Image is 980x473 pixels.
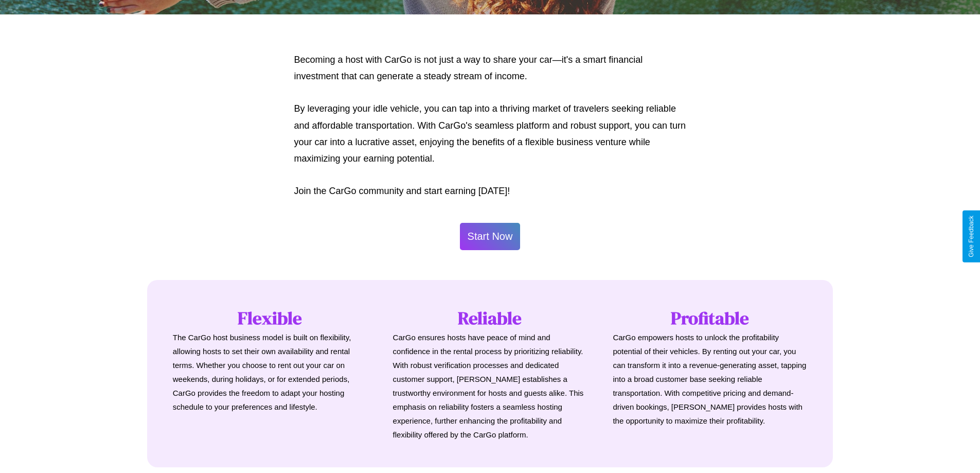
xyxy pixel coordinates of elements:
p: CarGo empowers hosts to unlock the profitability potential of their vehicles. By renting out your... [613,330,807,428]
h1: Profitable [613,306,807,330]
p: By leveraging your idle vehicle, you can tap into a thriving market of travelers seeking reliable... [294,100,686,167]
h1: Reliable [393,306,587,330]
button: Start Now [460,223,521,250]
p: CarGo ensures hosts have peace of mind and confidence in the rental process by prioritizing relia... [393,330,587,442]
p: Join the CarGo community and start earning [DATE]! [294,183,686,199]
div: Give Feedback [968,216,975,257]
h1: Flexible [173,306,367,330]
p: Becoming a host with CarGo is not just a way to share your car—it's a smart financial investment ... [294,51,686,85]
p: The CarGo host business model is built on flexibility, allowing hosts to set their own availabili... [173,330,367,414]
